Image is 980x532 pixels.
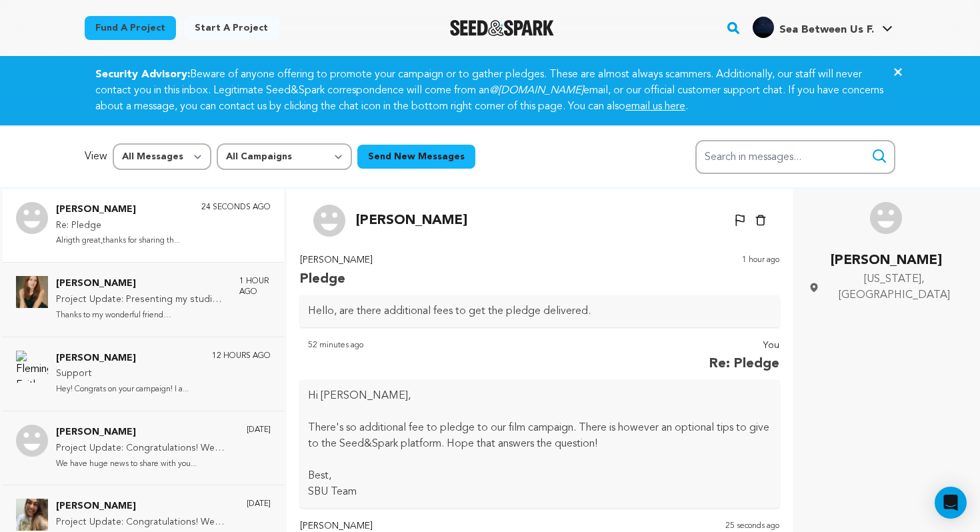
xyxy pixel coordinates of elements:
[56,457,233,472] p: We have huge news to share with you...
[56,276,226,292] p: [PERSON_NAME]
[450,20,555,36] img: Seed&Spark Logo Dark Mode
[308,303,771,319] p: Hello, are there additional fees to get the pledge delivered.
[308,484,771,500] p: SBU Team
[56,218,180,234] p: Re: Pledge
[825,271,964,303] span: [US_STATE], [GEOGRAPHIC_DATA]
[709,338,779,354] p: You
[56,441,233,457] p: Project Update: Congratulations! We Won Patrons Cricle Grant!
[16,202,48,234] img: Yvette Orrson Photo
[779,25,874,35] span: Sea Between Us F.
[56,351,189,367] p: [PERSON_NAME]
[95,69,190,80] strong: Security Advisory:
[16,425,48,457] img: Ariel Photo
[450,20,555,36] a: Seed&Spark Homepage
[16,276,48,308] img: Cerridwyn McCaffrey Photo
[85,16,176,40] a: Fund a project
[308,338,363,375] p: 52 minutes ago
[56,292,226,308] p: Project Update: Presenting my studio logo & project updates!
[308,420,771,452] p: There's so additional fee to pledge to our film campaign. There is however an optional tips to gi...
[56,382,189,397] p: Hey! Congrats on your campaign! I a...
[750,14,895,38] a: Sea Between Us F.'s Profile
[56,233,180,249] p: Alrigth great,thanks for sharing th...
[935,487,967,519] div: Open Intercom Messenger
[300,269,373,290] p: Pledge
[56,425,233,441] p: [PERSON_NAME]
[809,250,964,271] p: [PERSON_NAME]
[308,388,771,404] p: Hi [PERSON_NAME],
[709,353,779,375] p: Re: Pledge
[56,515,233,531] p: Project Update: Congratulations! We Won Patrons Cricle Grant!
[357,145,475,169] button: Send New Messages
[753,17,774,38] img: 70e4bdabd1bda51f.jpg
[56,308,226,323] p: Thanks to my wonderful friend [PERSON_NAME]...
[489,85,583,96] em: @[DOMAIN_NAME]
[695,140,895,174] input: Search in messages...
[753,17,874,38] div: Sea Between Us F.'s Profile
[742,253,779,290] p: 1 hour ago
[750,14,895,42] span: Sea Between Us F.'s Profile
[308,468,771,484] p: Best,
[184,16,279,40] a: Start a project
[56,499,233,515] p: [PERSON_NAME]
[247,499,271,509] p: [DATE]
[56,202,180,218] p: [PERSON_NAME]
[85,149,107,165] p: View
[247,425,271,435] p: [DATE]
[239,276,271,297] p: 1 hour ago
[300,253,373,269] p: [PERSON_NAME]
[625,101,685,112] a: email us here
[201,202,271,213] p: 24 seconds ago
[16,351,48,383] img: Fleming Faith Photo
[313,205,345,237] img: Yvette Orrson Photo
[79,67,901,115] div: Beware of anyone offering to promote your campaign or to gather pledges. These are almost always ...
[212,351,271,361] p: 12 hours ago
[56,366,189,382] p: Support
[356,210,467,231] p: [PERSON_NAME]
[16,499,48,531] img: Loraine Harris Photo
[870,202,902,234] img: Yvette Orrson Photo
